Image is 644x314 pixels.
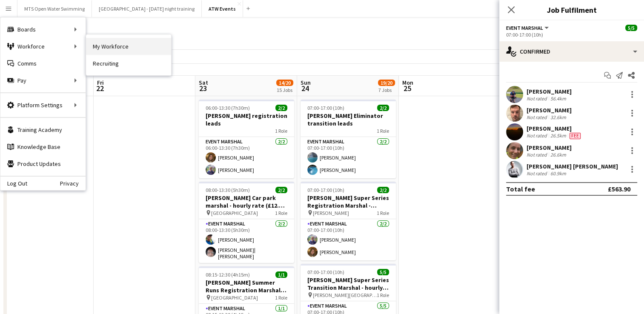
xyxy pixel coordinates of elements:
span: 2/2 [275,187,287,193]
a: Training Academy [0,121,86,138]
div: £563.90 [608,185,630,193]
app-job-card: 06:00-13:30 (7h30m)2/2[PERSON_NAME] registration leads1 RoleEvent Marshal2/206:00-13:30 (7h30m)[P... [199,100,294,178]
app-job-card: 07:00-17:00 (10h)2/2[PERSON_NAME] Eliminator transition leads1 RoleEvent Marshal2/207:00-17:00 (1... [301,100,396,178]
span: 07:00-17:00 (10h) [307,269,344,275]
div: 32.6km [549,114,568,120]
div: Workforce [0,38,86,55]
app-card-role: Event Marshal2/206:00-13:30 (7h30m)[PERSON_NAME][PERSON_NAME] [199,137,294,178]
a: Privacy [60,180,86,187]
h3: [PERSON_NAME] Super Series Registration Marshal - hourly rate [301,194,396,209]
span: [PERSON_NAME] [313,210,349,216]
h3: [PERSON_NAME] Car park marshal - hourly rate (£12.21 if over 21) [199,194,294,209]
span: 1 Role [275,294,287,301]
span: Event Marshal [506,25,543,31]
span: 08:15-12:30 (4h15m) [206,271,250,278]
button: Event Marshal [506,25,550,31]
span: 22 [96,83,104,93]
div: [PERSON_NAME] [527,125,582,132]
span: 23 [197,83,208,93]
div: Total fee [506,185,535,193]
span: Sat [199,79,208,86]
a: Log Out [0,180,27,187]
div: Not rated [527,170,549,177]
div: 56.4km [549,95,568,102]
app-job-card: 07:00-17:00 (10h)2/2[PERSON_NAME] Super Series Registration Marshal - hourly rate [PERSON_NAME]1 ... [301,182,396,260]
h3: [PERSON_NAME] Eliminator transition leads [301,112,396,127]
span: 06:00-13:30 (7h30m) [206,105,250,111]
span: Sun [301,79,311,86]
a: Comms [0,55,86,72]
span: 1/1 [275,271,287,278]
h3: [PERSON_NAME] Summer Runs Registration Marshal hourly rate (£12.21 if over 21) [199,279,294,294]
div: 26.5km [549,132,568,139]
h3: [PERSON_NAME] Super Series Transition Marshal - hourly rate [301,276,396,291]
div: [PERSON_NAME] [527,144,572,151]
span: 08:00-13:30 (5h30m) [206,187,250,193]
div: Not rated [527,95,549,102]
div: Confirmed [499,41,644,62]
span: 1 Role [275,210,287,216]
div: 15 Jobs [277,87,293,93]
a: Recruiting [86,55,171,72]
div: Boards [0,21,86,38]
span: 19/20 [378,80,395,86]
span: 5/5 [377,269,389,275]
span: 25 [401,83,413,93]
span: 07:00-17:00 (10h) [307,187,344,193]
span: [GEOGRAPHIC_DATA] [211,294,258,301]
div: 07:00-17:00 (10h) [506,31,637,38]
div: Crew has different fees then in role [568,132,582,139]
a: My Workforce [86,38,171,55]
button: ATW Events [202,0,243,17]
span: 24 [299,83,311,93]
div: 26.6km [549,151,568,158]
span: 1 Role [275,128,287,134]
div: [PERSON_NAME] [527,88,572,95]
h3: [PERSON_NAME] registration leads [199,112,294,127]
button: [GEOGRAPHIC_DATA] - [DATE] night training [92,0,202,17]
div: Pay [0,72,86,89]
span: Fee [570,133,581,139]
span: 07:00-17:00 (10h) [307,105,344,111]
div: Not rated [527,151,549,158]
div: 60.9km [549,170,568,177]
div: [PERSON_NAME] [527,106,572,114]
span: [GEOGRAPHIC_DATA] [211,210,258,216]
div: Platform Settings [0,97,86,114]
h3: Job Fulfilment [499,4,644,15]
span: 1 Role [377,292,389,298]
span: Fri [97,79,104,86]
div: [PERSON_NAME] [PERSON_NAME] [527,163,618,170]
div: Not rated [527,132,549,139]
span: 14/20 [276,80,293,86]
div: Not rated [527,114,549,120]
span: 2/2 [377,105,389,111]
span: 1 Role [377,210,389,216]
a: Knowledge Base [0,138,86,155]
app-card-role: Event Marshal2/207:00-17:00 (10h)[PERSON_NAME][PERSON_NAME] [301,137,396,178]
app-card-role: Event Marshal2/207:00-17:00 (10h)[PERSON_NAME][PERSON_NAME] [301,219,396,260]
div: 7 Jobs [378,87,395,93]
span: Mon [402,79,413,86]
span: 2/2 [275,105,287,111]
a: Product Updates [0,155,86,172]
app-job-card: 08:00-13:30 (5h30m)2/2[PERSON_NAME] Car park marshal - hourly rate (£12.21 if over 21) [GEOGRAPHI... [199,182,294,263]
span: [PERSON_NAME][GEOGRAPHIC_DATA] [313,292,377,298]
span: 2/2 [377,187,389,193]
span: 5/5 [625,25,637,31]
span: 1 Role [377,128,389,134]
button: MTS Open Water Swimming [17,0,92,17]
app-card-role: Event Marshal2/208:00-13:30 (5h30m)[PERSON_NAME][PERSON_NAME]| [PERSON_NAME] [199,219,294,263]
